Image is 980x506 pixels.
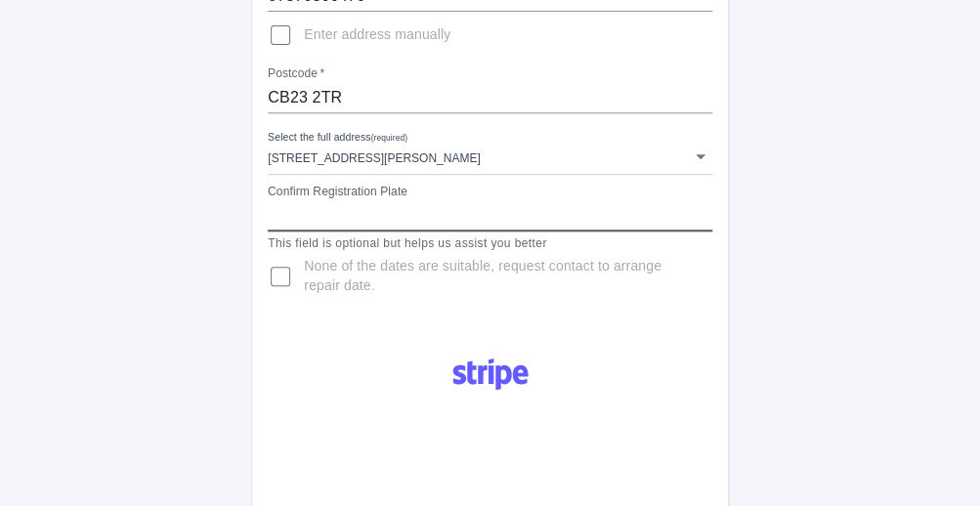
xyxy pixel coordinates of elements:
[304,257,697,296] span: None of the dates are suitable, request contact to arrange repair date.
[304,25,450,45] span: Enter address manually
[268,183,407,199] label: Confirm Registration Plate
[442,351,539,398] img: Logo
[268,130,407,146] label: Select the full address
[268,234,712,254] p: This field is optional but helps us assist you better
[268,65,324,82] label: Postcode
[371,134,407,143] small: (required)
[268,139,712,174] div: [STREET_ADDRESS][PERSON_NAME]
